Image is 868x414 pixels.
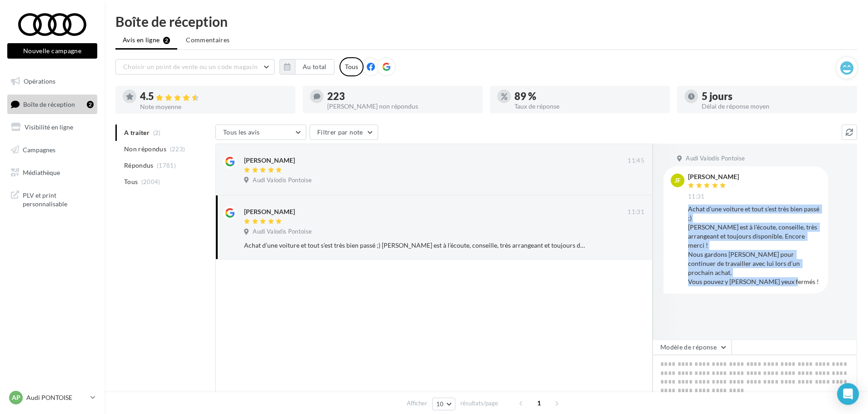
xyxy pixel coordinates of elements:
[295,59,334,75] button: Au total
[12,393,20,402] span: AP
[115,59,274,75] button: Choisir un point de vente ou un code magasin
[244,207,295,216] div: [PERSON_NAME]
[140,104,288,110] div: Note moyenne
[170,145,185,153] span: (223)
[309,125,378,140] button: Filtrer par note
[436,400,444,408] span: 10
[628,157,644,165] span: 11:45
[23,189,94,209] span: PLV et print personnalisable
[653,339,732,355] button: Modèle de réponse
[5,163,99,182] a: Médiathèque
[253,228,312,236] span: Audi Valodis Pontoise
[244,156,295,165] div: [PERSON_NAME]
[215,125,306,140] button: Tous les avis
[140,91,288,102] div: 4.5
[688,205,821,286] div: Achat d’une voiture et tout s’est très bien passé ;) [PERSON_NAME] est à l’écoute, conseille, trè...
[686,155,745,163] span: Audi Valodis Pontoise
[432,398,455,410] button: 10
[5,185,99,212] a: PLV et print personnalisable
[253,176,312,185] span: Audi Valodis Pontoise
[244,241,585,250] div: Achat d’une voiture et tout s’est très bien passé ;) [PERSON_NAME] est à l’écoute, conseille, trè...
[24,77,55,85] span: Opérations
[327,103,475,110] div: [PERSON_NAME] non répondus
[141,178,160,185] span: (2004)
[115,15,857,28] div: Boîte de réception
[87,101,94,108] div: 2
[25,123,73,131] span: Visibilité en ligne
[339,57,364,76] div: Tous
[5,118,99,137] a: Visibilité en ligne
[279,59,334,75] button: Au total
[23,168,60,176] span: Médiathèque
[26,393,87,402] p: Audi PONTOISE
[7,43,97,59] button: Nouvelle campagne
[688,193,705,201] span: 11:31
[223,128,260,136] span: Tous les avis
[123,63,258,70] span: Choisir un point de vente ou un code magasin
[628,208,644,216] span: 11:31
[532,396,546,410] span: 1
[702,91,850,101] div: 5 jours
[124,161,154,170] span: Répondus
[514,103,663,110] div: Taux de réponse
[5,140,99,160] a: Campagnes
[688,174,739,180] div: [PERSON_NAME]
[702,103,850,110] div: Délai de réponse moyen
[124,145,166,154] span: Non répondus
[327,91,475,101] div: 223
[460,399,498,408] span: résultats/page
[124,177,138,186] span: Tous
[5,72,99,91] a: Opérations
[157,162,176,169] span: (1781)
[23,100,75,108] span: Boîte de réception
[837,383,859,405] div: Open Intercom Messenger
[23,146,55,154] span: Campagnes
[674,176,681,185] span: JF
[514,91,663,101] div: 89 %
[7,389,97,406] a: AP Audi PONTOISE
[186,35,229,45] span: Commentaires
[407,399,427,408] span: Afficher
[5,95,99,114] a: Boîte de réception2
